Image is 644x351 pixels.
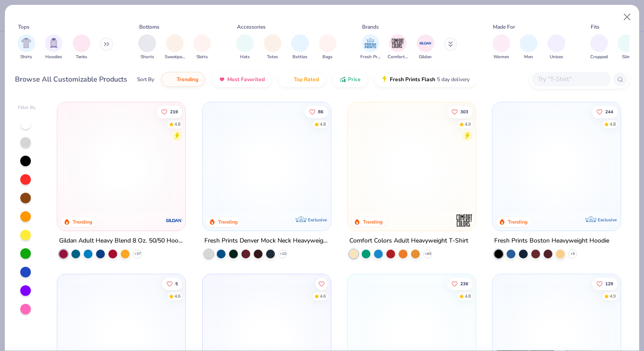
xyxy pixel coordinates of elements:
[590,54,608,60] span: Cropped
[548,34,565,60] div: filter for Unisex
[18,34,35,60] div: filter for Shirts
[318,109,323,114] span: 86
[362,23,379,31] div: Brands
[349,235,468,246] div: Comfort Colors Adult Heavyweight T-Shirt
[161,72,205,87] button: Trending
[211,111,322,213] img: f5d85501-0dbb-4ee4-b115-c08fa3845d83
[605,282,613,286] span: 129
[15,74,127,85] div: Browse All Customizable Products
[460,109,468,114] span: 303
[240,54,250,60] span: Hats
[610,293,616,300] div: 4.9
[175,282,178,286] span: 5
[267,54,278,60] span: Totes
[333,72,367,87] button: Price
[18,34,35,60] button: filter button
[174,293,181,300] div: 4.6
[142,38,152,48] img: Shorts Image
[591,23,600,31] div: Fits
[460,282,468,286] span: 236
[417,34,434,60] button: filter button
[291,34,309,60] div: filter for Bottles
[77,38,86,48] img: Tanks Image
[66,111,177,213] img: 01756b78-01f6-4cc6-8d8a-3c30c1a0c8ac
[227,76,265,83] span: Most Favorited
[268,38,278,48] img: Totes Image
[356,111,467,213] img: 029b8af0-80e6-406f-9fdc-fdf898547912
[348,76,361,83] span: Price
[315,278,327,290] button: Like
[193,34,211,60] button: filter button
[447,105,473,118] button: Like
[537,74,605,84] input: Try "T-Shirt"
[319,34,337,60] div: filter for Bags
[157,105,182,118] button: Like
[20,54,32,60] span: Shirts
[388,34,408,60] button: filter button
[524,38,533,48] img: Men Image
[264,34,281,60] button: filter button
[524,54,533,60] span: Men
[520,34,537,60] button: filter button
[493,23,515,31] div: Made For
[494,235,609,246] div: Fresh Prints Boston Heavyweight Hoodie
[492,34,510,60] button: filter button
[590,34,608,60] button: filter button
[419,37,432,50] img: Gildan Image
[551,38,561,48] img: Unisex Image
[304,105,327,118] button: Like
[622,54,631,60] span: Slim
[45,34,63,60] button: filter button
[388,34,408,60] div: filter for Comfort Colors
[550,54,563,60] span: Unisex
[177,76,198,83] span: Trending
[455,212,473,229] img: Comfort Colors logo
[162,278,182,290] button: Like
[237,23,266,31] div: Accessories
[59,235,184,246] div: Gildan Adult Heavy Blend 8 Oz. 50/50 Hooded Sweatshirt
[139,23,159,31] div: Bottoms
[465,293,471,300] div: 4.8
[240,38,250,48] img: Hats Image
[73,34,90,60] div: filter for Tanks
[193,34,211,60] div: filter for Skirts
[278,72,326,87] button: Top Rated
[419,54,432,60] span: Gildan
[197,38,207,48] img: Skirts Image
[165,34,185,60] button: filter button
[294,76,319,83] span: Top Rated
[570,251,575,257] span: + 9
[465,121,471,127] div: 4.9
[168,76,175,83] img: trending.gif
[264,34,281,60] div: filter for Totes
[196,54,208,60] span: Skirts
[236,34,254,60] div: filter for Hats
[598,217,617,223] span: Exclusive
[141,54,154,60] span: Shorts
[319,34,337,60] button: filter button
[360,34,381,60] button: filter button
[374,72,476,87] button: Fresh Prints Flash5 day delivery
[204,235,329,246] div: Fresh Prints Denver Mock Neck Heavyweight Sweatshirt
[137,75,154,83] div: Sort By
[138,34,156,60] button: filter button
[322,38,332,48] img: Bags Image
[447,278,473,290] button: Like
[618,34,635,60] div: filter for Slim
[391,37,404,50] img: Comfort Colors Image
[437,75,470,85] span: 5 day delivery
[364,37,377,50] img: Fresh Prints Image
[166,212,183,229] img: Gildan logo
[594,38,604,48] img: Cropped Image
[291,34,309,60] button: filter button
[45,54,62,60] span: Hoodies
[360,54,381,60] span: Fresh Prints
[308,217,327,223] span: Exclusive
[18,23,30,31] div: Tops
[590,34,608,60] div: filter for Cropped
[212,72,271,87] button: Most Favorited
[295,38,305,48] img: Bottles Image
[285,76,292,83] img: TopRated.gif
[381,76,388,83] img: flash.gif
[292,54,307,60] span: Bottles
